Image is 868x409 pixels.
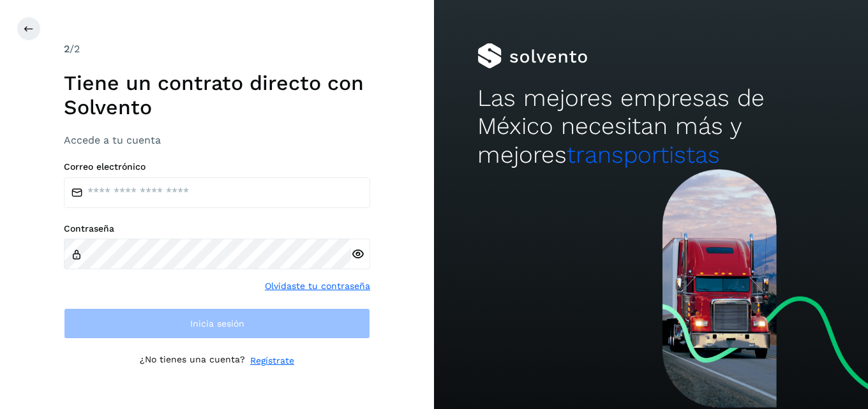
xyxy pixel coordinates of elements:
span: transportistas [567,141,720,168]
div: /2 [64,41,370,57]
h2: Las mejores empresas de México necesitan más y mejores [477,84,825,169]
label: Contraseña [64,223,370,234]
span: Inicia sesión [190,319,244,328]
a: Regístrate [250,354,294,368]
a: Olvidaste tu contraseña [265,279,370,293]
button: Inicia sesión [64,308,370,339]
span: 2 [64,43,70,55]
h3: Accede a tu cuenta [64,134,370,146]
p: ¿No tienes una cuenta? [140,354,245,368]
label: Correo electrónico [64,161,370,172]
h1: Tiene un contrato directo con Solvento [64,71,370,120]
